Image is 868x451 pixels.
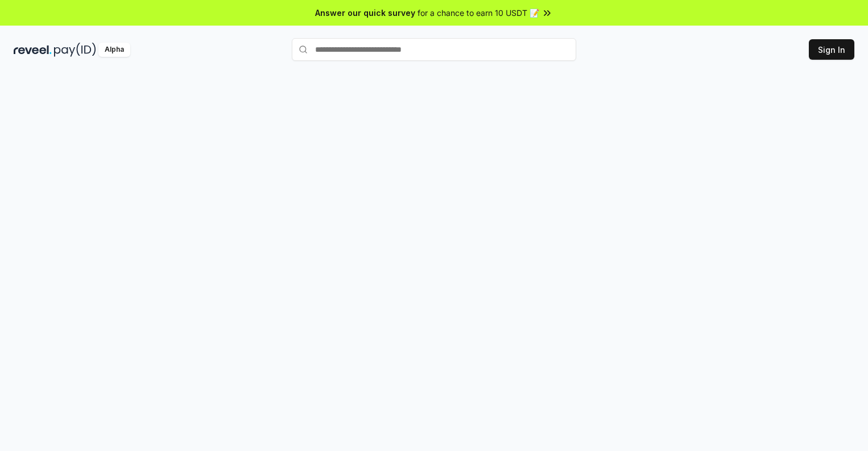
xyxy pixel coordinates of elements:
[54,43,96,57] img: pay_id
[809,39,854,60] button: Sign In
[418,7,539,19] span: for a chance to earn 10 USDT 📝
[315,7,415,19] span: Answer our quick survey
[98,43,130,57] div: Alpha
[14,43,52,57] img: reveel_dark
